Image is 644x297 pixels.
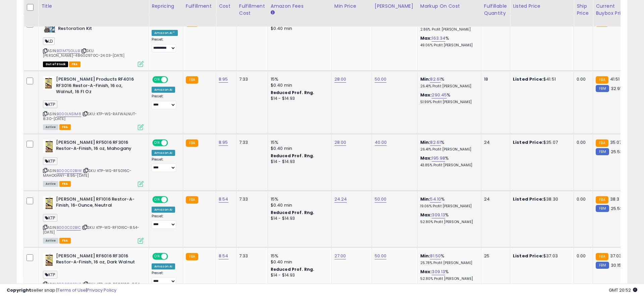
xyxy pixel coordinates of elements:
[167,253,178,259] span: OFF
[152,214,178,229] div: Preset:
[43,181,58,187] span: All listings currently available for purchase on Amazon
[432,35,445,42] a: 163.34
[152,207,175,213] div: Amazon AI
[577,76,588,82] div: 0.00
[375,76,387,83] a: 50.00
[420,92,432,98] b: Max:
[577,196,588,202] div: 0.00
[271,259,326,265] div: $0.40 min
[152,150,175,156] div: Amazon AI
[420,139,476,152] div: %
[334,3,369,10] div: Min Price
[420,212,476,224] div: %
[43,37,55,45] span: LD
[596,148,609,155] small: FBM
[271,272,326,278] div: $14 - $14.93
[152,30,178,36] div: Amazon AI *
[611,148,623,155] span: 25.53
[56,196,138,210] b: [PERSON_NAME] RF1016 Restor-A-Finish, 16-Ounce, Neutral
[43,139,144,186] div: ASIN:
[43,19,144,66] div: ASIN:
[43,196,54,210] img: 51++6SDApsL._SL40_.jpg
[420,76,430,82] b: Min:
[152,271,178,286] div: Preset:
[484,196,505,202] div: 24
[420,220,476,224] p: 52.80% Profit [PERSON_NAME]
[610,196,620,202] span: 38.3
[271,202,326,208] div: $0.40 min
[43,139,54,153] img: 51YoLBT2S8L._SL40_.jpg
[420,268,432,275] b: Max:
[271,153,315,159] b: Reduced Prof. Rng.
[43,157,57,165] span: KTP
[219,139,228,146] a: 8.95
[43,196,144,243] div: ASIN:
[239,139,263,145] div: 7.33
[56,139,138,154] b: [PERSON_NAME] RF5016 RF3016 Restor-A-Finish, 16 oz, Mahogany
[577,139,588,145] div: 0.00
[87,287,116,293] a: Privacy Policy
[420,35,476,48] div: %
[432,268,445,275] a: 309.13
[59,238,71,244] span: FBA
[420,269,476,281] div: %
[432,155,445,162] a: 195.98
[152,37,178,52] div: Preset:
[420,139,430,145] b: Min:
[271,3,329,10] div: Amazon Fees
[57,225,81,230] a: B000C02BIC
[432,212,445,218] a: 309.13
[152,263,175,269] div: Amazon AI
[420,3,478,10] div: Markup on Cost
[271,10,275,16] small: Amazon Fees.
[484,139,505,145] div: 24
[41,3,146,10] div: Title
[420,212,432,218] b: Max:
[334,253,346,259] a: 27.00
[152,3,180,10] div: Repricing
[271,159,326,165] div: $14 - $14.93
[420,100,476,104] p: 51.99% Profit [PERSON_NAME]
[58,19,140,34] b: [PERSON_NAME] 2 Step Headlight Restoration Kit
[59,124,71,130] span: FBA
[43,61,68,67] span: All listings that are currently out of stock and unavailable for purchase on Amazon
[219,3,233,10] div: Cost
[186,253,198,260] small: FBA
[186,3,213,10] div: Fulfillment
[153,140,161,145] span: ON
[430,253,441,259] a: 81.50
[420,253,476,265] div: %
[577,3,590,17] div: Ship Price
[167,197,178,202] span: OFF
[596,205,609,212] small: FBM
[334,196,347,203] a: 24.24
[167,140,178,145] span: OFF
[271,96,326,101] div: $14 - $14.93
[43,271,57,279] span: KTP
[513,76,543,82] b: Listed Price:
[271,253,326,259] div: 15%
[153,77,161,83] span: ON
[57,287,86,293] a: Terms of Use
[152,87,175,93] div: Amazon AI
[420,147,476,152] p: 26.41% Profit [PERSON_NAME]
[57,168,82,174] a: B000C02BIW
[596,196,608,204] small: FBA
[271,90,315,95] b: Reduced Prof. Rng.
[375,253,387,259] a: 50.00
[57,48,80,54] a: B01M75GUJB
[271,26,326,32] div: $0.40 min
[56,76,138,97] b: [PERSON_NAME] Products RF4016 RF3016 Restor-A-Finish, 16 oz, Walnut, 16 Fl Oz
[219,253,228,259] a: 8.54
[375,139,387,146] a: 40.00
[420,204,476,209] p: 19.06% Profit [PERSON_NAME]
[610,76,620,82] span: 41.51
[420,27,476,32] p: 2.86% Profit [PERSON_NAME]
[596,85,609,92] small: FBM
[219,196,228,203] a: 8.54
[271,266,315,272] b: Reduced Prof. Rng.
[43,48,124,58] span: | SKU: [PERSON_NAME]-486G2970C-24.03-[DATE]
[420,253,430,259] b: Min:
[239,253,263,259] div: 7.33
[186,196,198,204] small: FBA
